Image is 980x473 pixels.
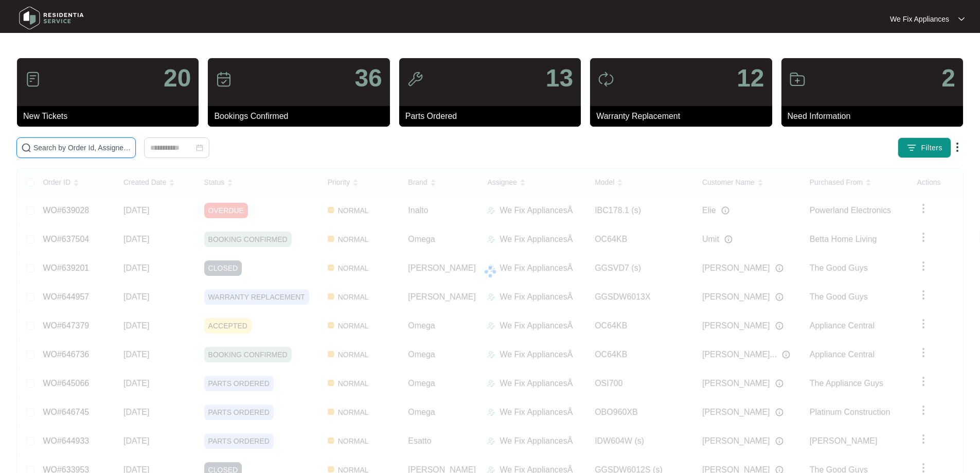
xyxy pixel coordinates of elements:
img: icon [25,71,41,87]
img: filter icon [906,143,917,153]
span: Filters [921,143,942,153]
p: Parts Ordered [405,110,581,122]
img: dropdown arrow [958,16,965,22]
p: We Fix Appliances [890,14,949,24]
button: filter iconFilters [898,137,951,158]
p: 12 [737,66,764,91]
p: Need Information [788,110,963,122]
p: New Tickets [23,110,199,122]
p: 20 [164,66,191,91]
img: icon [216,71,232,87]
img: search-icon [21,143,31,153]
img: icon [598,71,614,87]
p: Warranty Replacement [596,110,772,122]
input: Search by Order Id, Assignee Name, Customer Name, Brand and Model [33,142,131,153]
p: 36 [354,66,382,91]
p: Bookings Confirmed [214,110,389,122]
p: 13 [546,66,573,91]
img: icon [789,71,806,87]
img: residentia service logo [15,3,87,33]
img: icon [407,71,423,87]
p: 2 [941,66,955,91]
img: dropdown arrow [951,141,964,153]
